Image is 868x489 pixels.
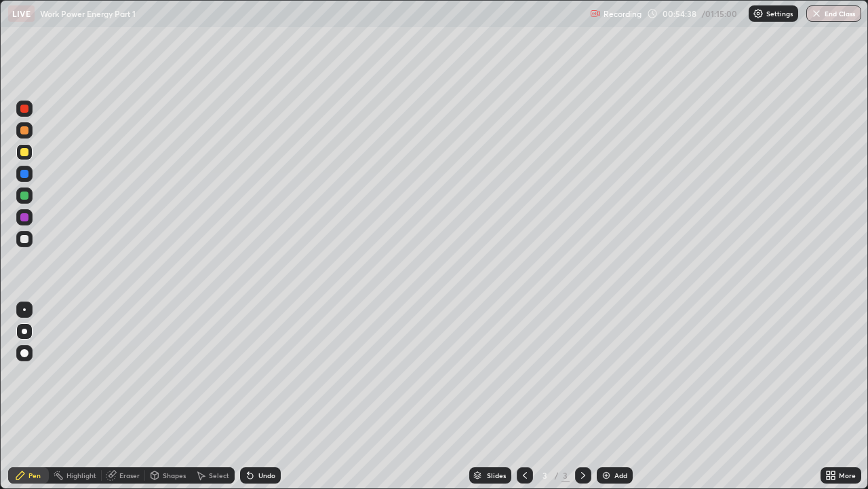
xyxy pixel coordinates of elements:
div: Select [209,472,229,479]
p: Work Power Energy Part 1 [40,8,136,19]
div: Eraser [119,472,140,479]
div: / [555,471,559,479]
div: More [839,472,856,479]
div: Pen [28,472,41,479]
div: 3 [538,471,552,479]
div: 3 [561,469,570,482]
img: add-slide-button [601,470,612,481]
div: Slides [487,472,506,479]
button: End Class [806,5,861,22]
p: Recording [604,9,642,19]
div: Highlight [66,472,96,479]
div: Undo [258,472,275,479]
div: Shapes [163,472,186,479]
p: Settings [766,10,793,17]
img: recording.375f2c34.svg [590,8,601,19]
img: end-class-cross [811,8,822,19]
img: class-settings-icons [753,8,764,19]
p: LIVE [12,8,31,19]
div: Add [614,472,627,479]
